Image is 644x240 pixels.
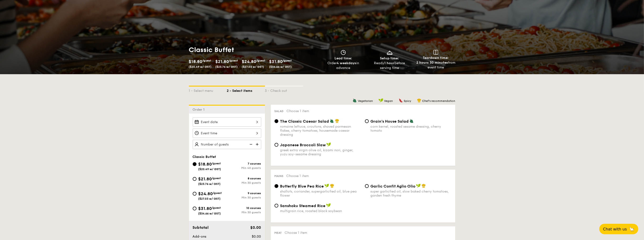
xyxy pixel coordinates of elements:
[371,119,409,124] span: Grain's House Salad
[193,225,209,230] span: Subtotal
[227,192,261,195] div: 9 courses
[365,184,369,188] input: Garlic Confit Aglio Oliosuper garlicfied oil, slow baked cherry tomatoes, garden fresh thyme
[212,162,221,165] span: /guest
[227,166,261,170] div: Min 40 guests
[409,119,414,123] img: icon-vegetarian.fe4039eb.svg
[422,99,455,103] span: Chef's recommendation
[371,189,452,198] div: super garlicfied oil, slow baked cherry tomatoes, garden fresh thyme
[189,46,320,54] h1: Classic Buffet
[275,143,278,147] input: Japanese Broccoli Slawgreek extra virgin olive oil, kizami nori, ginger, yuzu soy-sesame dressing
[227,162,261,165] div: 7 courses
[193,117,261,127] input: Event date
[193,235,206,239] span: Add-ons
[287,109,309,113] span: Choose 1 item
[404,99,411,103] span: Spicy
[265,87,303,93] div: 3 - Check out
[216,65,238,68] span: ($23.76 w/ GST)
[198,167,221,171] span: ($20.49 w/ GST)
[229,59,238,62] span: /guest
[193,108,207,112] span: Order 1
[629,226,634,232] span: 🦙
[280,125,361,137] div: romaine lettuce, croutons, shaved parmesan flakes, cherry tomatoes, housemade caesar dressing
[353,98,357,103] img: icon-vegetarian.fe4039eb.svg
[198,176,212,182] span: $21.80
[269,59,283,64] span: $31.80
[368,61,411,70] div: Ready before serving time
[193,192,197,196] input: $24.80/guest($27.03 w/ GST)9 coursesMin 30 guests
[227,177,261,180] div: 8 courses
[386,50,393,55] img: icon-dish.430c3a2e.svg
[384,61,395,65] strong: 1 hour
[415,60,457,70] div: from event time
[330,119,334,123] img: icon-vegetarian.fe4039eb.svg
[283,59,292,62] span: /guest
[280,119,329,124] span: The Classic Caesar Salad
[275,184,278,188] input: Butterfly Blue Pea Riceshallots, coriander, supergarlicfied oil, blue pea flower
[254,140,261,149] img: icon-add.58712e84.svg
[275,204,278,208] input: Sanshoku Steamed Ricemultigrain rice, roasted black soybean
[198,182,221,186] span: ($23.76 w/ GST)
[212,206,221,209] span: /guest
[242,65,264,68] span: ($27.03 w/ GST)
[422,184,426,188] img: icon-chef-hat.a58ddaea.svg
[416,184,421,188] img: icon-vegan.f8ff3823.svg
[371,184,416,188] span: Garlic Confit Aglio Olio
[324,184,329,188] img: icon-vegan.f8ff3823.svg
[280,184,324,188] span: Butterfly Blue Pea Rice
[334,56,352,60] span: Lead time:
[371,125,452,133] div: corn kernel, roasted sesame dressing, cherry tomato
[193,129,261,138] input: Event time
[286,174,309,178] span: Choose 1 item
[417,98,421,103] img: icon-chef-hat.a58ddaea.svg
[280,209,361,213] div: multigrain rice, roasted black soybean
[275,231,282,235] span: Meat
[269,65,292,68] span: ($34.66 w/ GST)
[247,140,254,149] img: icon-reduce.1d2dbef1.svg
[423,56,449,60] span: Teardown time:
[242,59,256,64] span: $24.80
[285,231,307,235] span: Choose 1 item
[198,191,213,196] span: $24.80
[340,50,347,55] img: icon-clock.2db775ea.svg
[227,181,261,184] div: Min 30 guests
[193,140,261,149] input: Number of guests
[322,61,365,70] div: Order in advance
[280,143,326,147] span: Japanese Broccoli Slaw
[330,184,334,188] img: icon-chef-hat.a58ddaea.svg
[198,206,212,211] span: $31.80
[193,155,216,159] span: Classic Buffet
[198,212,221,215] span: ($34.66 w/ GST)
[193,207,197,210] input: $31.80/guest($34.66 w/ GST)10 coursesMin 30 guests
[399,98,403,103] img: icon-spicy.37a8142b.svg
[250,225,261,230] span: $0.00
[280,189,361,198] div: shallots, coriander, supergarlicfied oil, blue pea flower
[216,59,229,64] span: $21.80
[198,162,212,167] span: $18.80
[275,110,284,113] span: Salad
[599,224,638,234] button: Chat with us🦙
[227,87,265,93] div: 2 - Select items
[326,142,331,147] img: icon-vegan.f8ff3823.svg
[416,61,448,65] strong: 2 hours 30 minutes
[280,203,326,208] span: Sanshoku Steamed Rice
[384,99,393,103] span: Vegan
[380,56,399,60] span: Setup time:
[227,211,261,214] div: Min 30 guests
[275,174,284,178] span: Mains
[212,177,221,180] span: /guest
[280,148,361,156] div: greek extra virgin olive oil, kizami nori, ginger, yuzu soy-sesame dressing
[202,59,211,62] span: /guest
[256,59,265,62] span: /guest
[213,191,222,195] span: /guest
[358,99,373,103] span: Vegetarian
[252,235,261,239] span: $0.00
[326,203,331,208] img: icon-vegan.f8ff3823.svg
[337,61,356,65] strong: 4 weekdays
[433,50,438,55] img: icon-teardown.65201eee.svg
[227,206,261,210] div: 10 courses
[189,65,212,68] span: ($20.49 w/ GST)
[365,119,369,123] input: Grain's House Saladcorn kernel, roasted sesame dressing, cherry tomato
[193,162,197,166] input: $18.80/guest($20.49 w/ GST)7 coursesMin 40 guests
[379,98,383,103] img: icon-vegan.f8ff3823.svg
[189,87,227,93] div: 1 - Select menu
